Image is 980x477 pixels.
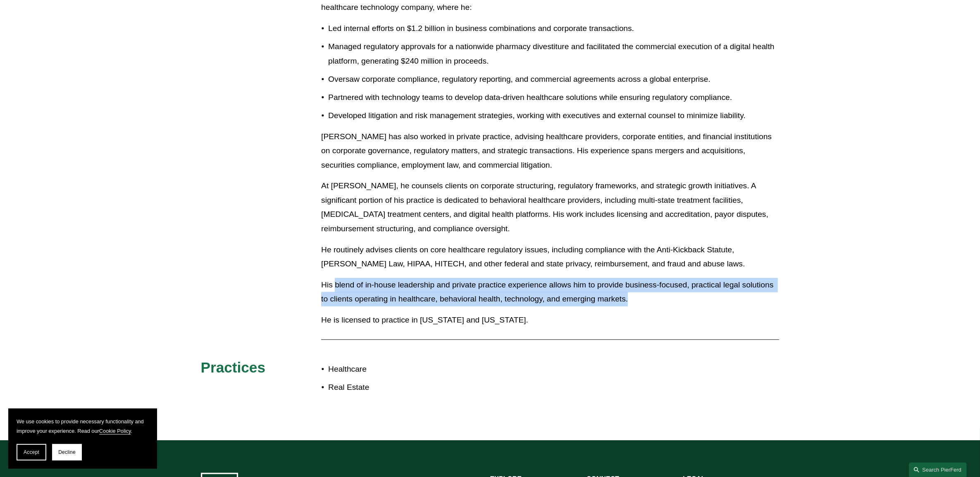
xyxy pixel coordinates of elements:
[17,417,149,436] p: We use cookies to provide necessary functionality and improve your experience. Read our .
[321,179,779,236] p: At [PERSON_NAME], he counsels clients on corporate structuring, regulatory frameworks, and strate...
[17,444,46,460] button: Accept
[328,109,779,123] p: Developed litigation and risk management strategies, working with executives and external counsel...
[8,408,157,469] section: Cookie banner
[99,428,131,434] a: Cookie Policy
[321,313,779,327] p: He is licensed to practice in [US_STATE] and [US_STATE].
[321,130,779,173] p: [PERSON_NAME] has also worked in private practice, advising healthcare providers, corporate entit...
[909,463,967,477] a: Search this site
[24,449,39,455] span: Accept
[328,380,490,395] p: Real Estate
[52,444,82,460] button: Decline
[201,359,266,375] span: Practices
[58,449,76,455] span: Decline
[321,243,779,271] p: He routinely advises clients on core healthcare regulatory issues, including compliance with the ...
[321,278,779,306] p: His blend of in-house leadership and private practice experience allows him to provide business-f...
[328,90,779,105] p: Partnered with technology teams to develop data-driven healthcare solutions while ensuring regula...
[328,362,490,377] p: Healthcare
[328,21,779,36] p: Led internal efforts on $1.2 billion in business combinations and corporate transactions.
[328,72,779,87] p: Oversaw corporate compliance, regulatory reporting, and commercial agreements across a global ent...
[328,40,779,68] p: Managed regulatory approvals for a nationwide pharmacy divestiture and facilitated the commercial...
